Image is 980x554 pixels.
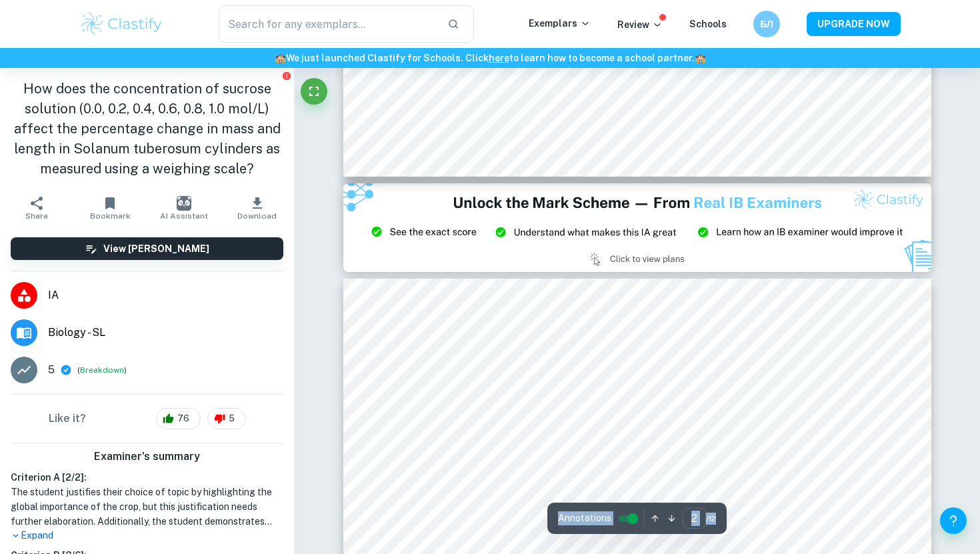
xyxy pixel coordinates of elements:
[156,408,201,429] div: 76
[48,325,283,341] span: Biology - SL
[489,53,509,63] a: here
[759,17,775,31] h6: БЛ
[11,529,283,543] p: Expand
[147,189,221,227] button: AI Assistant
[219,5,437,43] input: Search for any exemplars...
[207,408,246,429] div: 5
[80,364,124,376] button: Breakdown
[807,12,901,36] button: UPGRADE NOW
[275,53,286,63] span: 🏫
[49,411,86,427] h6: Like it?
[11,237,283,260] button: View [PERSON_NAME]
[11,485,283,529] h1: The student justifies their choice of topic by highlighting the global importance of the crop, bu...
[706,513,716,525] span: / 12
[940,507,967,534] button: Help and Feedback
[3,51,977,65] h6: We just launched Clastify for Schools. Click to learn how to become a school partner.
[73,189,147,227] button: Bookmark
[48,362,55,378] p: 5
[689,19,727,29] a: Schools
[221,189,294,227] button: Download
[11,470,283,485] h6: Criterion A [ 2 / 2 ]:
[160,211,208,221] span: AI Assistant
[695,53,706,63] span: 🏫
[177,196,191,211] img: AI Assistant
[281,71,291,81] button: Report issue
[221,412,242,425] span: 5
[90,211,131,221] span: Bookmark
[753,11,780,37] button: БЛ
[25,211,48,221] span: Share
[77,364,127,377] span: ( )
[301,78,327,105] button: Fullscreen
[170,412,197,425] span: 76
[529,16,591,31] p: Exemplars
[103,241,209,256] h6: View [PERSON_NAME]
[48,287,283,303] span: IA
[5,449,289,465] h6: Examiner's summary
[617,17,663,32] p: Review
[11,79,283,179] h1: How does the concentration of sucrose solution (0.0, 0.2, 0.4, 0.6, 0.8, 1.0 mol/L) affect the pe...
[237,211,277,221] span: Download
[79,11,164,37] img: Clastify logo
[558,511,611,525] span: Annotations
[343,183,931,271] img: Ad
